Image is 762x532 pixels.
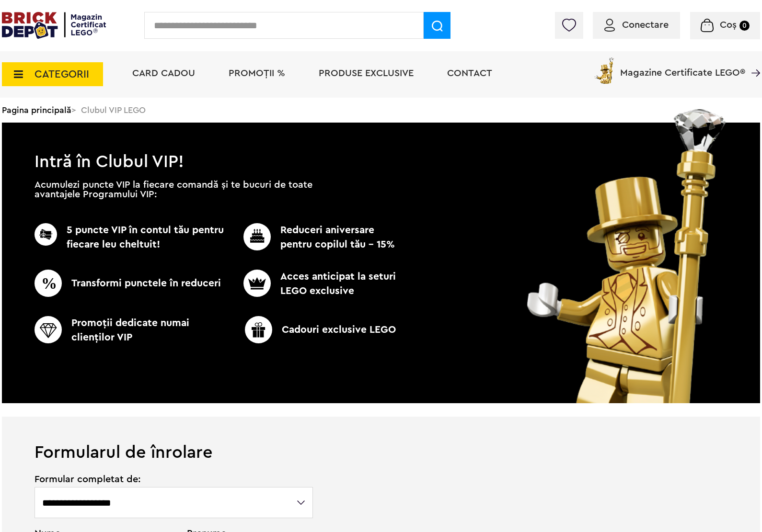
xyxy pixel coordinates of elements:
[2,417,760,461] h1: Formularul de înrolare
[245,316,272,343] img: CC_BD_Green_chek_mark
[319,68,414,78] a: Produse exclusive
[604,20,669,30] a: Conectare
[35,223,228,252] p: 5 puncte VIP în contul tău pentru fiecare leu cheltuit!
[243,270,271,297] img: CC_BD_Green_chek_mark
[228,270,399,298] p: Acces anticipat la seturi LEGO exclusive
[35,223,57,246] img: CC_BD_Green_chek_mark
[35,316,62,343] img: CC_BD_Green_chek_mark
[132,68,195,78] a: Card Cadou
[228,223,399,252] p: Reduceri aniversare pentru copilul tău - 15%
[243,223,271,250] img: CC_BD_Green_chek_mark
[745,56,760,65] a: Magazine Certificate LEGO®
[739,21,750,31] small: 0
[35,180,312,199] p: Acumulezi puncte VIP la fiecare comandă și te bucuri de toate avantajele Programului VIP:
[35,69,89,79] span: CATEGORII
[2,106,71,114] a: Pagina principală
[224,316,417,343] p: Cadouri exclusive LEGO
[622,20,669,30] span: Conectare
[514,109,740,403] img: vip_page_image
[35,316,228,345] p: Promoţii dedicate numai clienţilor VIP
[2,123,760,167] h1: Intră în Clubul VIP!
[720,20,737,30] span: Coș
[620,56,745,78] span: Magazine Certificate LEGO®
[229,68,285,78] a: PROMOȚII %
[35,270,228,297] p: Transformi punctele în reduceri
[35,475,314,484] span: Formular completat de:
[447,68,492,78] a: Contact
[35,270,62,297] img: CC_BD_Green_chek_mark
[2,98,760,123] div: > Clubul VIP LEGO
